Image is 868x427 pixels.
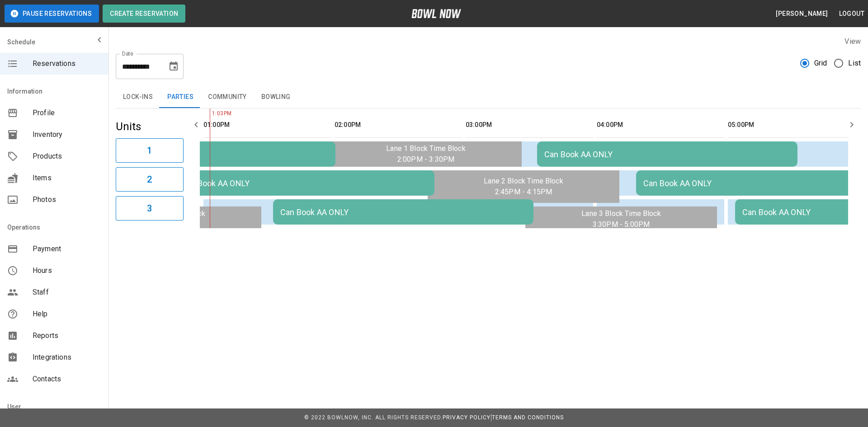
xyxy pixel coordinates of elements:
button: Choose date, selected date is Oct 18, 2025 [165,57,183,75]
h6: 2 [147,172,152,187]
button: 1 [116,138,184,163]
h6: 1 [147,143,152,158]
span: Reservations [33,58,101,69]
span: Staff [33,287,101,298]
button: Create Reservation [103,5,185,23]
button: Community [201,86,254,108]
span: Grid [814,58,827,69]
button: Logout [835,5,868,22]
span: Integrations [33,352,101,363]
div: inventory tabs [116,86,861,108]
span: Payment [33,244,101,254]
button: Lock-ins [116,86,160,108]
a: Terms and Conditions [492,414,564,421]
h5: Units [116,119,184,134]
img: logo [411,9,461,18]
span: Hours [33,265,101,276]
button: Bowling [254,86,298,108]
span: Items [33,173,101,183]
span: Profile [33,108,101,118]
div: Can Book AA ONLY [82,150,328,159]
div: Can Book AA ONLY [181,178,427,188]
span: © 2022 BowlNow, Inc. All Rights Reserved. [304,414,443,421]
span: Photos [33,194,101,205]
button: 3 [116,196,184,221]
span: 1:03PM [210,109,212,118]
span: Reports [33,330,101,341]
span: Contacts [33,374,101,385]
a: Privacy Policy [443,414,491,421]
button: [PERSON_NAME] [772,5,831,22]
button: Parties [160,86,201,108]
div: Can Book AA ONLY [544,150,790,159]
div: Can Book AA ONLY [280,207,526,217]
label: View [844,37,861,46]
span: Products [33,151,101,162]
button: Pause Reservations [5,5,99,23]
span: Inventory [33,129,101,140]
button: 2 [116,167,184,192]
h6: 3 [147,201,152,216]
span: List [848,58,861,69]
span: Help [33,309,101,319]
